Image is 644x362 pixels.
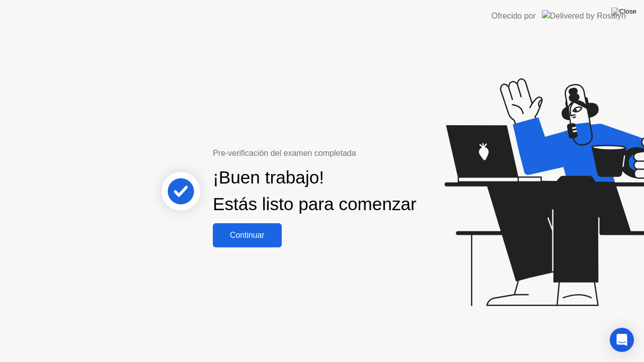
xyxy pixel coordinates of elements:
[216,231,279,240] div: Continuar
[213,164,417,218] div: ¡Buen trabajo! Estás listo para comenzar
[611,8,636,16] img: Close
[610,328,634,352] div: Open Intercom Messenger
[542,10,626,22] img: Delivered by Rosalyn
[492,10,536,22] div: Ofrecido por
[213,223,282,247] button: Continuar
[213,147,421,159] div: Pre-verificación del examen completada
